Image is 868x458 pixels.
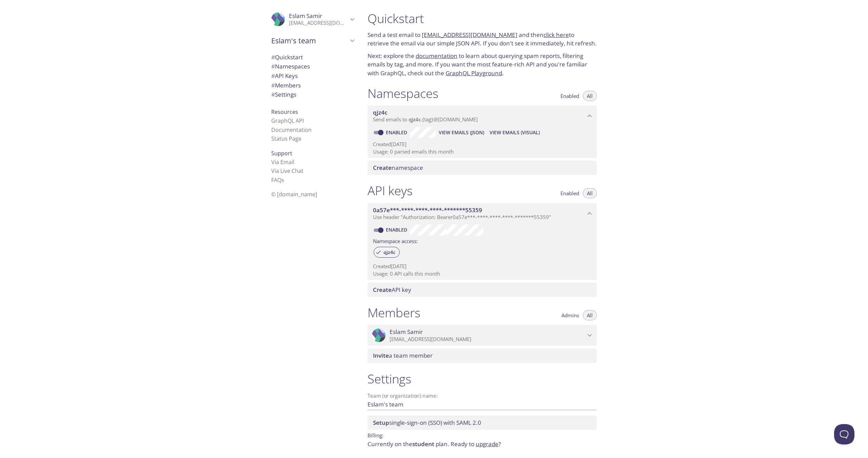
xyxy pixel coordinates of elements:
[368,430,597,440] p: Billing:
[373,286,392,294] span: Create
[385,226,410,233] a: Enabled
[368,86,438,101] h1: Namespaces
[271,36,348,45] span: Eslam's team
[271,117,304,124] a: GraphQL API
[487,127,542,138] button: View Emails (Visual)
[385,129,410,136] a: Enabled
[271,167,303,175] a: Via Live Chat
[289,20,348,26] p: [EMAIL_ADDRESS][DOMAIN_NAME]
[271,72,298,80] span: API Keys
[271,176,284,184] a: FAQ
[556,91,583,101] button: Enabled
[271,62,275,70] span: #
[557,310,583,320] button: Admins
[266,53,359,62] div: Quickstart
[436,127,487,138] button: View Emails (JSON)
[368,11,597,26] h1: Quickstart
[271,62,310,70] span: Namespaces
[266,62,359,71] div: Namespaces
[368,105,597,126] div: qjz4c namespace
[373,419,481,426] span: single-sign-on (SSO) with SAML 2.0
[373,352,389,359] span: Invite
[373,141,591,148] p: Created [DATE]
[373,164,392,172] span: Create
[422,31,517,39] a: [EMAIL_ADDRESS][DOMAIN_NAME]
[271,135,301,142] a: Status Page
[374,247,400,258] div: qjz4c
[379,249,399,255] span: qjz4c
[368,283,597,297] div: Create API Key
[281,176,284,184] span: s
[266,90,359,99] div: Team Settings
[266,32,359,49] div: Eslam's team
[416,52,457,60] a: documentation
[556,188,583,198] button: Enabled
[373,263,591,270] p: Created [DATE]
[271,158,294,166] a: Via Email
[289,12,322,20] span: Eslam Samir
[373,419,389,426] span: Setup
[271,53,275,61] span: #
[373,236,418,245] label: Namespace access:
[390,336,585,343] p: [EMAIL_ADDRESS][DOMAIN_NAME]
[834,424,854,444] iframe: Help Scout Beacon - Open
[271,191,317,198] span: © [DOMAIN_NAME]
[271,81,301,89] span: Members
[439,128,484,137] span: View Emails (JSON)
[409,116,421,123] span: qjz4c
[490,128,540,137] span: View Emails (Visual)
[446,69,502,77] a: GraphQL Playground
[368,393,438,398] label: Team (or organization) name:
[373,352,433,359] span: a team member
[412,440,434,448] span: student
[373,148,591,155] p: Usage: 0 parsed emails this month
[583,91,597,101] button: All
[583,310,597,320] button: All
[368,161,597,175] div: Create namespace
[390,328,423,336] span: Eslam Samir
[271,91,296,98] span: Settings
[271,81,275,89] span: #
[271,108,298,116] span: Resources
[368,416,597,430] div: Setup SSO
[368,349,597,363] div: Invite a team member
[451,440,501,448] span: Ready to ?
[373,270,591,277] p: Usage: 0 API calls this month
[368,305,420,320] h1: Members
[266,8,359,31] div: Eslam Samir
[271,53,303,61] span: Quickstart
[271,72,275,80] span: #
[373,108,388,116] span: qjz4c
[373,286,411,294] span: API key
[373,116,478,123] span: Send emails to . {tag} @[DOMAIN_NAME]
[476,440,498,448] a: upgrade
[368,440,597,449] p: Currently on the plan.
[368,183,413,198] h1: API keys
[583,188,597,198] button: All
[544,31,569,39] a: click here
[271,126,312,134] a: Documentation
[368,325,597,346] div: Eslam Samir
[266,71,359,81] div: API Keys
[271,91,275,98] span: #
[373,164,423,172] span: namespace
[368,371,597,386] h1: Settings
[368,31,597,48] p: Send a test email to and then to retrieve the email via our simple JSON API. If you don't see it ...
[266,81,359,90] div: Members
[271,150,292,157] span: Support
[368,52,597,78] p: Next: explore the to learn about querying spam reports, filtering emails by tag, and more. If you...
